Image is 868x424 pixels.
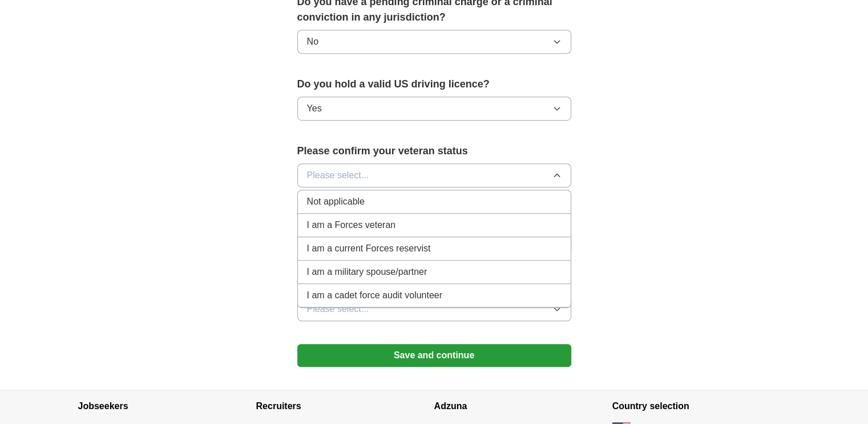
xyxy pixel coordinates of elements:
span: I am a cadet force audit volunteer [307,289,442,302]
span: I am a current Forces reservist [307,242,431,255]
span: Please select... [307,302,369,316]
button: No [297,30,571,54]
span: I am a military spouse/partner [307,265,427,279]
button: Please select... [297,297,571,321]
button: Save and continue [297,344,571,367]
label: Please confirm your veteran status [297,143,571,159]
h4: Country selection [612,390,790,422]
span: I am a Forces veteran [307,218,396,232]
button: Yes [297,97,571,121]
span: Please select... [307,169,369,182]
span: No [307,35,318,49]
label: Do you hold a valid US driving licence? [297,77,571,92]
span: Not applicable [307,195,365,209]
button: Please select... [297,163,571,187]
span: Yes [307,102,322,115]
